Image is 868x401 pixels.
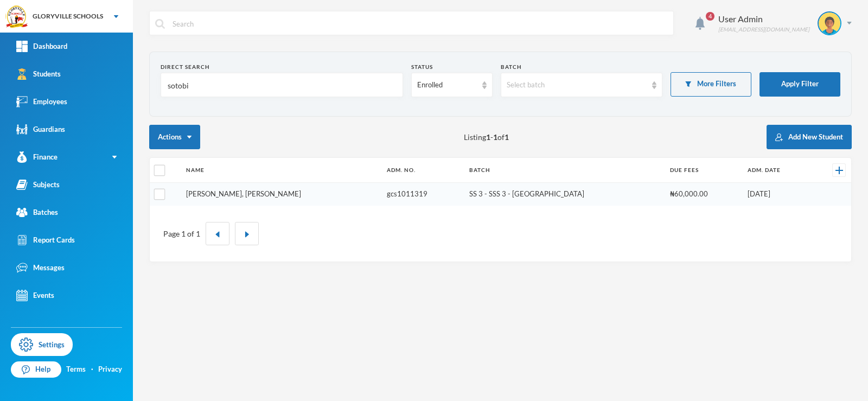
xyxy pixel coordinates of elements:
[507,80,647,91] div: Select batch
[505,132,509,142] b: 1
[167,73,397,98] input: Name, Admin No, Phone number, Email Address
[16,96,67,107] div: Employees
[381,183,463,206] td: gcs1011319
[16,290,54,301] div: Events
[11,333,73,356] a: Settings
[16,151,58,163] div: Finance
[381,158,463,183] th: Adm. No.
[464,158,665,183] th: Batch
[171,11,668,36] input: Search
[66,364,86,375] a: Terms
[706,12,714,21] span: 4
[493,132,497,142] b: 1
[163,228,200,239] div: Page 1 of 1
[155,19,165,29] img: search
[767,125,852,149] button: Add New Student
[181,158,381,183] th: Name
[742,158,812,183] th: Adm. Date
[16,262,65,273] div: Messages
[149,125,200,149] button: Actions
[16,207,58,218] div: Batches
[98,364,122,375] a: Privacy
[759,72,840,97] button: Apply Filter
[671,72,751,97] button: More Filters
[835,167,843,174] img: +
[718,26,809,34] div: [EMAIL_ADDRESS][DOMAIN_NAME]
[33,11,103,21] div: GLORYVILLE SCHOOLS
[6,6,28,28] img: logo
[742,183,812,206] td: [DATE]
[501,63,662,71] div: Batch
[161,63,403,71] div: Direct Search
[417,80,476,91] div: Enrolled
[91,364,93,375] div: ·
[665,183,742,206] td: ₦60,000.00
[16,124,65,135] div: Guardians
[464,183,665,206] td: SS 3 - SSS 3 - [GEOGRAPHIC_DATA]
[16,179,60,190] div: Subjects
[16,68,61,80] div: Students
[718,12,809,26] div: User Admin
[16,234,75,246] div: Report Cards
[186,189,301,198] a: [PERSON_NAME], [PERSON_NAME]
[819,12,840,34] img: STUDENT
[486,132,490,142] b: 1
[411,63,492,71] div: Status
[16,41,67,52] div: Dashboard
[665,158,742,183] th: Due Fees
[11,361,61,378] a: Help
[464,131,509,143] span: Listing - of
